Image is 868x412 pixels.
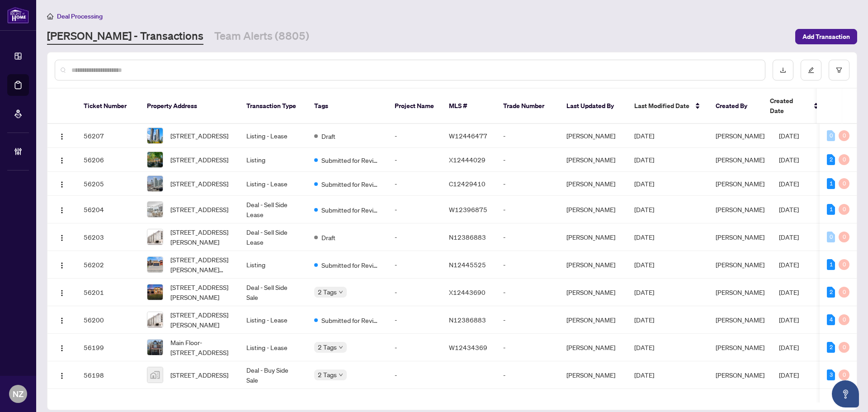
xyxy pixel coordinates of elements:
[779,205,799,213] span: [DATE]
[239,279,307,306] td: Deal - Sell Side Sale
[76,89,140,124] th: Ticket Number
[496,89,559,124] th: Trade Number
[57,12,103,20] span: Deal Processing
[627,89,708,124] th: Last Modified Date
[449,260,486,269] span: N12445525
[779,316,799,324] span: [DATE]
[387,279,442,306] td: -
[170,255,232,275] span: [STREET_ADDRESS][PERSON_NAME][PERSON_NAME]
[634,233,654,241] span: [DATE]
[449,316,486,324] span: N12386883
[147,229,163,245] img: thumbnail-img
[321,205,380,215] span: Submitted for Review
[239,124,307,148] td: Listing - Lease
[634,260,654,269] span: [DATE]
[832,380,859,407] button: Open asap
[559,196,627,223] td: [PERSON_NAME]
[795,29,857,44] button: Add Transaction
[13,388,24,400] span: NZ
[559,279,627,306] td: [PERSON_NAME]
[496,279,559,306] td: -
[708,89,763,124] th: Created By
[170,179,228,189] span: [STREET_ADDRESS]
[839,204,849,215] div: 0
[58,207,66,214] img: Logo
[140,89,239,124] th: Property Address
[496,361,559,389] td: -
[827,287,835,298] div: 2
[58,157,66,164] img: Logo
[449,132,487,140] span: W12446477
[170,155,228,165] span: [STREET_ADDRESS]
[387,89,442,124] th: Project Name
[827,342,835,353] div: 2
[76,306,140,334] td: 56200
[76,196,140,223] td: 56204
[634,156,654,164] span: [DATE]
[387,306,442,334] td: -
[76,334,140,361] td: 56199
[339,345,343,350] span: down
[839,287,849,298] div: 0
[170,337,232,357] span: Main Floor-[STREET_ADDRESS]
[147,152,163,167] img: thumbnail-img
[318,369,337,380] span: 2 Tags
[76,148,140,172] td: 56206
[449,343,487,351] span: W12434369
[839,178,849,189] div: 0
[147,257,163,272] img: thumbnail-img
[387,334,442,361] td: -
[559,334,627,361] td: [PERSON_NAME]
[239,334,307,361] td: Listing - Lease
[318,342,337,352] span: 2 Tags
[387,223,442,251] td: -
[387,361,442,389] td: -
[76,172,140,196] td: 56205
[836,67,842,73] span: filter
[716,288,764,296] span: [PERSON_NAME]
[55,202,69,217] button: Logo
[716,156,764,164] span: [PERSON_NAME]
[779,371,799,379] span: [DATE]
[559,148,627,172] td: [PERSON_NAME]
[239,306,307,334] td: Listing - Lease
[239,361,307,389] td: Deal - Buy Side Sale
[76,251,140,279] td: 56202
[170,370,228,380] span: [STREET_ADDRESS]
[827,154,835,165] div: 2
[55,176,69,191] button: Logo
[763,89,826,124] th: Created Date
[839,259,849,270] div: 0
[321,131,335,141] span: Draft
[496,251,559,279] td: -
[449,180,486,188] span: C12429410
[827,204,835,215] div: 1
[55,340,69,355] button: Logo
[780,67,786,73] span: download
[559,306,627,334] td: [PERSON_NAME]
[55,128,69,143] button: Logo
[55,368,69,382] button: Logo
[496,172,559,196] td: -
[716,260,764,269] span: [PERSON_NAME]
[716,233,764,241] span: [PERSON_NAME]
[170,227,232,247] span: [STREET_ADDRESS][PERSON_NAME]
[559,89,627,124] th: Last Updated By
[214,28,309,45] a: Team Alerts (8805)
[779,343,799,351] span: [DATE]
[634,371,654,379] span: [DATE]
[307,89,387,124] th: Tags
[239,223,307,251] td: Deal - Sell Side Lease
[47,28,203,45] a: [PERSON_NAME] - Transactions
[147,340,163,355] img: thumbnail-img
[827,369,835,380] div: 3
[147,367,163,383] img: thumbnail-img
[239,148,307,172] td: Listing
[716,205,764,213] span: [PERSON_NAME]
[58,181,66,188] img: Logo
[839,232,849,242] div: 0
[170,131,228,141] span: [STREET_ADDRESS]
[321,155,380,165] span: Submitted for Review
[170,282,232,302] span: [STREET_ADDRESS][PERSON_NAME]
[55,313,69,327] button: Logo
